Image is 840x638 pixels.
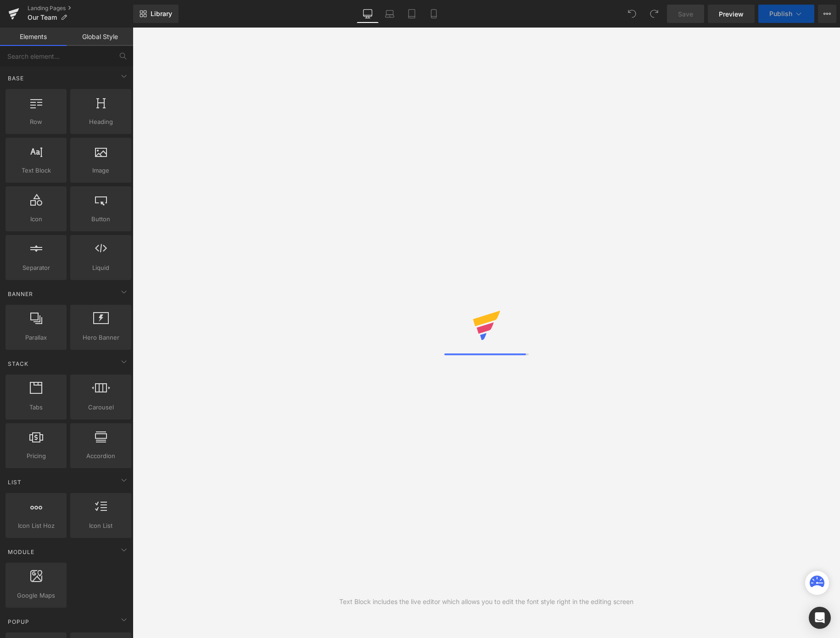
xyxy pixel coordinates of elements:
a: Desktop [357,5,379,23]
span: Image [73,166,129,175]
span: Save [678,9,693,19]
span: Icon List Hoz [8,521,64,531]
span: Separator [8,263,64,273]
span: Popup [7,617,30,626]
span: Carousel [73,403,129,412]
span: Icon List [73,521,129,531]
span: Banner [7,290,34,298]
span: Stack [7,359,29,368]
a: Mobile [423,5,445,23]
span: Preview [719,9,744,19]
span: Parallax [8,333,64,342]
span: Our Team [28,14,57,21]
span: Liquid [73,263,129,273]
span: Base [7,74,25,83]
button: Redo [645,5,663,23]
a: Preview [708,5,755,23]
a: Tablet [401,5,423,23]
button: More [818,5,836,23]
a: Global Style [67,28,133,46]
span: Row [8,117,64,127]
span: Google Maps [8,591,64,600]
a: Landing Pages [28,5,133,12]
span: Pricing [8,451,64,461]
span: Icon [8,214,64,224]
span: List [7,478,22,487]
div: Text Block includes the live editor which allows you to edit the font style right in the editing ... [339,597,633,607]
span: Tabs [8,403,64,412]
span: Library [151,10,172,18]
button: Undo [623,5,641,23]
a: New Library [133,5,179,23]
span: Accordion [73,451,129,461]
span: Text Block [8,166,64,175]
div: Open Intercom Messenger [809,607,831,629]
span: Button [73,214,129,224]
span: Module [7,548,35,556]
span: Publish [769,10,792,17]
span: Heading [73,117,129,127]
span: Hero Banner [73,333,129,342]
a: Laptop [379,5,401,23]
button: Publish [758,5,814,23]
